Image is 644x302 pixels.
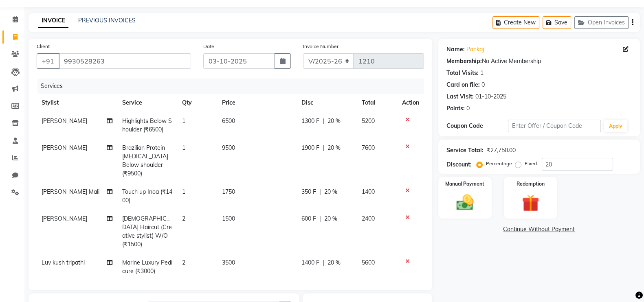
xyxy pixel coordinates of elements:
label: Percentage [486,160,512,167]
span: 1 [182,144,185,151]
th: Qty [177,94,217,112]
div: 1 [480,69,484,77]
span: Highlights Below Shoulder (₹6500) [122,117,172,133]
span: | [323,258,324,267]
label: Manual Payment [445,180,484,188]
th: Disc [297,94,357,112]
span: 2 [182,259,185,266]
div: Membership: [446,57,482,66]
span: Marine Luxury Pedicure (₹3000) [122,259,172,275]
div: Total Visits: [446,69,479,77]
span: 1300 F [301,117,319,125]
button: Apply [604,120,627,132]
span: 1400 F [301,258,319,267]
span: | [319,188,321,196]
span: 1900 F [301,144,319,152]
span: 5600 [362,259,375,266]
span: 5200 [362,117,375,125]
label: Date [203,43,214,50]
th: Price [217,94,297,112]
span: 7600 [362,144,375,151]
th: Total [357,94,397,112]
div: 0 [466,104,470,113]
th: Action [397,94,424,112]
span: 20 % [327,258,341,267]
span: 1750 [222,188,235,195]
button: Open Invoices [574,16,629,29]
span: 20 % [327,144,341,152]
img: _cash.svg [451,193,479,212]
span: Brazilian Protein [MEDICAL_DATA] Below shoulder (₹9500) [122,144,168,177]
th: Stylist [37,94,117,112]
span: 600 F [301,214,316,223]
span: 1 [182,188,185,195]
span: | [323,117,324,125]
div: Services [37,79,430,94]
span: | [323,144,324,152]
th: Service [117,94,177,112]
button: Save [543,16,571,29]
span: [PERSON_NAME] [42,144,87,151]
label: Client [37,43,50,50]
span: 6500 [222,117,235,125]
div: ₹27,750.00 [487,146,516,155]
span: 1500 [222,215,235,222]
span: 1 [182,117,185,125]
span: 20 % [327,117,341,125]
span: 350 F [301,188,316,196]
span: 9500 [222,144,235,151]
span: Luv kush tripathi [42,259,85,266]
span: [PERSON_NAME] [42,117,87,125]
div: Name: [446,45,465,54]
div: Points: [446,104,465,113]
a: INVOICE [38,13,68,28]
span: 2400 [362,215,375,222]
a: Continue Without Payment [440,225,638,234]
img: _gift.svg [517,193,544,214]
div: Coupon Code [446,122,508,130]
button: Create New [492,16,539,29]
input: Search by Name/Mobile/Email/Code [59,53,191,69]
label: Fixed [525,160,537,167]
span: Touch up Inoa (₹1400) [122,188,172,204]
span: 1400 [362,188,375,195]
label: Invoice Number [303,43,338,50]
span: 2 [182,215,185,222]
a: PREVIOUS INVOICES [78,17,136,24]
div: Service Total: [446,146,484,155]
span: 20 % [324,188,337,196]
div: Card on file: [446,81,480,89]
div: Discount: [446,160,472,169]
div: 01-10-2025 [475,92,506,101]
input: Enter Offer / Coupon Code [508,120,601,132]
span: [PERSON_NAME] Mali [42,188,99,195]
button: +91 [37,53,59,69]
span: 3500 [222,259,235,266]
span: [DEMOGRAPHIC_DATA] Haircut (Creative stylist) W/O (₹1500) [122,215,172,248]
div: Last Visit: [446,92,474,101]
div: No Active Membership [446,57,632,66]
span: [PERSON_NAME] [42,215,87,222]
span: | [319,214,321,223]
label: Redemption [517,180,545,188]
div: 0 [481,81,485,89]
a: Pankaj [466,45,484,54]
span: 20 % [324,214,337,223]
